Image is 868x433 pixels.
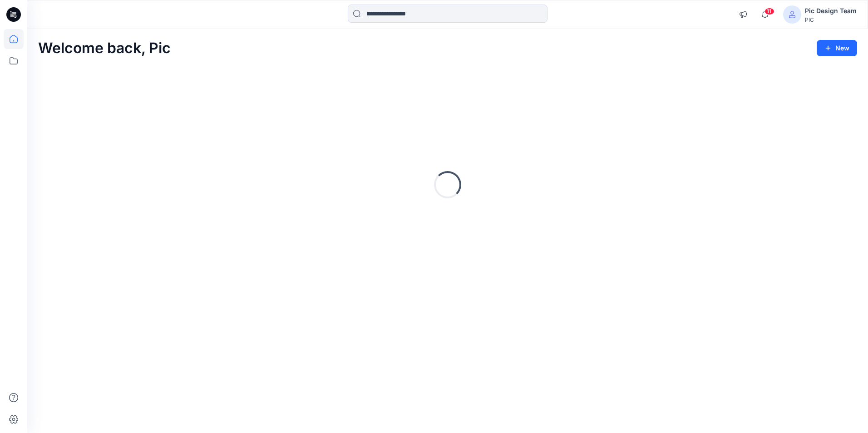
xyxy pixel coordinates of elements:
[817,40,857,56] button: New
[38,40,171,57] h2: Welcome back, Pic
[805,5,857,16] div: Pic Design Team
[789,11,796,18] svg: avatar
[805,16,857,23] div: PIC
[764,8,774,15] span: 11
